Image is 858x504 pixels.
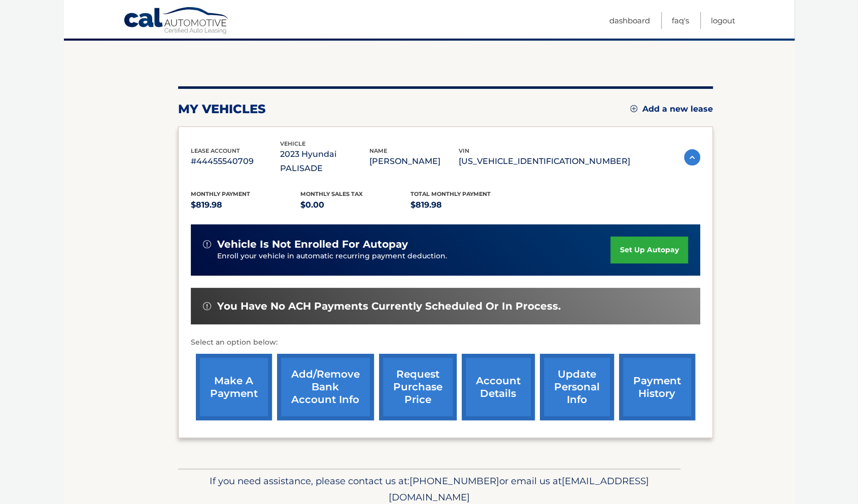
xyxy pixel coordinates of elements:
h2: my vehicles [178,102,266,117]
a: make a payment [196,354,272,420]
p: $0.00 [300,198,410,212]
img: alert-white.svg [203,302,211,310]
a: Add a new lease [630,104,713,114]
span: You have no ACH payments currently scheduled or in process. [217,300,561,313]
span: vehicle [280,140,305,147]
a: update personal info [540,354,614,420]
img: alert-white.svg [203,240,211,248]
span: name [369,147,387,154]
a: FAQ's [672,12,689,29]
p: [PERSON_NAME] [369,154,459,169]
a: payment history [619,354,695,420]
span: [EMAIL_ADDRESS][DOMAIN_NAME] [389,475,649,503]
span: [PHONE_NUMBER] [409,475,499,487]
span: vehicle is not enrolled for autopay [217,238,408,251]
p: [US_VEHICLE_IDENTIFICATION_NUMBER] [459,154,630,169]
a: Add/Remove bank account info [277,354,374,420]
p: $819.98 [191,198,301,212]
p: 2023 Hyundai PALISADE [280,147,369,176]
a: set up autopay [610,237,688,263]
span: Monthly sales Tax [300,190,363,197]
a: Dashboard [609,12,650,29]
p: $819.98 [410,198,521,212]
a: Logout [711,12,735,29]
span: Total Monthly Payment [410,190,491,197]
span: Monthly Payment [191,190,250,197]
a: request purchase price [379,354,457,420]
a: account details [462,354,535,420]
img: add.svg [630,105,637,112]
a: Cal Automotive [123,7,230,36]
span: vin [459,147,469,154]
p: #44455540709 [191,154,280,169]
p: Enroll your vehicle in automatic recurring payment deduction. [217,251,611,262]
img: accordion-active.svg [684,149,700,165]
p: Select an option below: [191,337,700,349]
span: lease account [191,147,240,154]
